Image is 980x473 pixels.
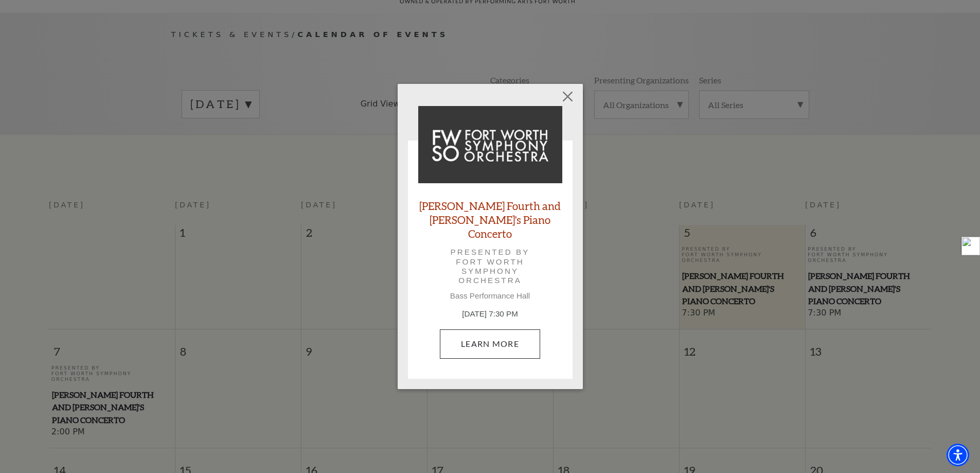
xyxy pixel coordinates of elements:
[440,329,540,358] a: September 5, 7:30 PM Learn More
[433,248,548,285] p: Presented by Fort Worth Symphony Orchestra
[418,106,562,183] img: Brahms Fourth and Grieg's Piano Concerto
[947,444,969,466] div: Accessibility Menu
[418,199,562,241] a: [PERSON_NAME] Fourth and [PERSON_NAME]'s Piano Concerto
[418,291,562,301] p: Bass Performance Hall
[418,308,562,320] p: [DATE] 7:30 PM
[558,87,577,107] button: Close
